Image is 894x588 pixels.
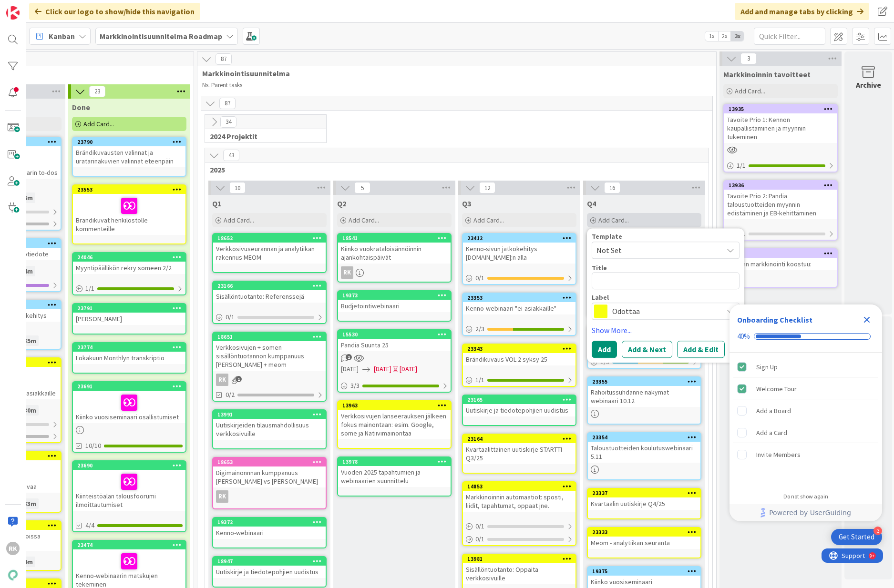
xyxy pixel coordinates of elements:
span: 1 / 1 [85,284,94,294]
input: Quick Filter... [754,28,825,45]
div: RK [213,374,326,386]
div: Taloustuotteiden koulutuswebinaari 5.11 [588,442,700,463]
div: 23790Brändikuvausten valinnat ja uratarinakuvien valinnat eteenpäin [73,138,185,167]
div: 23691Kiinko vuosiseminaari osallistumiset [73,382,185,423]
div: 23337 [592,490,700,497]
span: 1 / 1 [737,161,746,171]
div: 18947 [213,557,326,566]
span: Q3 [462,199,471,208]
div: Verkkosivujen + somen sisällöntuotannon kumppanuus [PERSON_NAME] + meom [213,341,326,371]
div: Rahoitussuhdanne näkymät webinaari 10.12 [588,386,700,407]
div: 18541 [342,235,451,242]
span: 23 [89,86,105,97]
label: Title [592,264,607,273]
div: 9+ [48,4,53,11]
div: Checklist items [730,353,882,487]
div: Kenno-webinaari "ei-asiakkaille" [463,302,575,314]
div: Brändikuvausten valinnat ja uratarinakuvien valinnat eteenpäin [73,146,185,167]
span: Add Card... [83,120,114,128]
span: Kanban [49,30,75,42]
div: Add a Board [756,405,791,416]
span: Powered by UserGuiding [769,507,851,518]
p: Ns. Parent tasks [202,81,692,89]
div: 18947Uutiskirje ja tiedotepohjien uudistus [213,557,326,578]
div: 23354 [588,433,700,442]
div: 23166 [213,282,326,290]
span: Q2 [337,199,346,208]
span: 4/4 [85,520,94,530]
span: Add Card... [598,216,629,224]
div: 0/1 [463,520,575,532]
img: avatar [6,568,20,582]
div: 13963 [338,401,451,410]
div: RK [6,542,20,555]
span: 0 / 1 [475,273,484,283]
div: 18947 [217,558,326,565]
div: 23774 [77,344,185,351]
div: [DATE] [400,364,417,374]
span: 1 / 1 [475,375,484,385]
div: 18651 [217,334,326,340]
div: 24046 [77,254,185,261]
div: 23791[PERSON_NAME] [73,304,185,325]
img: Visit kanbanzone.com [6,6,20,20]
div: Welcome Tour [756,383,797,395]
div: 13935 [724,105,837,113]
div: 18541Kiinko vuokrataloisännöinnin ajankohtaispäivät [338,234,451,264]
div: Kiinko vuokrataloisännöinnin ajankohtaispäivät [338,243,451,264]
span: Q4 [587,199,596,208]
div: Uutiskirje ja tiedotepohjien uudistus [463,404,575,416]
div: 23355 [588,377,700,386]
div: Pandia Suunta 25 [338,339,451,351]
div: Uutiskirjeiden tilausmahdollisuus verkkosivuille [213,419,326,440]
div: Pandian markkinointi koostuu: [724,258,837,270]
span: 1x [705,31,718,41]
span: Odottaa [612,305,718,318]
div: Tavoite Prio 2: Pandia taloustuotteiden myynnin edistäminen ja EB-kehittäminen [724,190,837,219]
div: 1/1 [724,160,837,172]
div: 23165 [467,396,575,403]
div: 15530 [338,330,451,339]
div: Myyntipäällikön rekry someen 2/2 [73,262,185,274]
div: 1/1 [463,374,575,386]
span: 3 / 3 [350,381,360,391]
div: 13963Verkkosivujen lanseerauksen jälkeen fokus mainontaan: esim. Google, some ja Natiivimainontaa [338,401,451,439]
div: 23791 [73,304,185,313]
div: Sisällöntuotanto: Referenssejä [213,290,326,303]
div: 18651Verkkosivujen + somen sisällöntuotannon kumppanuus [PERSON_NAME] + meom [213,333,326,371]
div: 19375Kiinko vuosiseminaari [588,567,700,588]
div: 23337Kvartaalin uutiskirje Q4/25 [588,489,700,510]
div: 23333 [588,528,700,537]
div: 23333Meom - analytiikan seuranta [588,528,700,549]
button: Add & Next [622,341,672,358]
div: 23333 [592,529,700,536]
div: 23790 [73,138,185,146]
div: Uutiskirje ja tiedotepohjien uudistus [213,566,326,578]
div: 14004 [729,250,837,257]
div: Open Get Started checklist, remaining modules: 3 [831,529,882,545]
div: 13978 [338,457,451,466]
div: 19372 [213,518,326,527]
span: Support [20,1,43,13]
div: 13978Vuoden 2025 tapahtumien ja webinaarien suunnittelu [338,457,451,487]
div: 18653Digimainonnnan kumppanuus [PERSON_NAME] vs [PERSON_NAME] [213,458,326,487]
span: 0/2 [226,390,235,400]
div: Brändikuvaus VOL 2 syksy 25 [463,353,575,365]
div: 23337 [588,489,700,497]
div: Add a Board is incomplete. [733,400,878,421]
div: 23690Kiinteistöalan talousfoorumi ilmoittautumiset [73,461,185,511]
div: 23165 [463,395,575,404]
div: Digimainonnnan kumppanuus [PERSON_NAME] vs [PERSON_NAME] [213,466,326,487]
div: Markkinoinnin automaatiot: sposti, liidit, tapahtumat, oppaat jne. [463,491,575,512]
div: 18652Verkkosivuseurannan ja analytiikan rakennus MEOM [213,234,326,264]
span: Done [72,102,90,112]
div: 18651 [213,333,326,341]
div: 13981 [463,555,575,563]
div: 23412Kenno-sivun jatkokehitys [DOMAIN_NAME]:n alla [463,234,575,264]
div: Do not show again [783,493,828,500]
div: 19372 [217,519,326,526]
span: Add Card... [349,216,379,224]
div: RK [213,490,326,503]
div: 1/3 [588,356,700,368]
div: 14853Markkinoinnin automaatiot: sposti, liidit, tapahtumat, oppaat jne. [463,482,575,512]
